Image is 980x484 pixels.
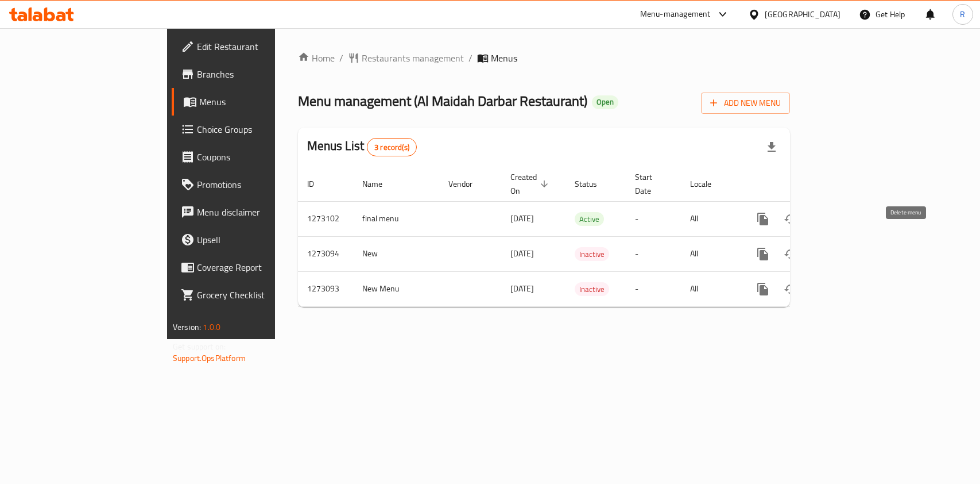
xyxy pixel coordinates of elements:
[348,51,464,65] a: Restaurants management
[626,236,681,271] td: -
[197,150,321,164] span: Coupons
[173,320,201,335] span: Version:
[367,138,417,156] div: Total records count
[765,8,840,21] div: [GEOGRAPHIC_DATA]
[777,205,804,233] button: Change Status
[298,51,790,65] nav: breadcrumb
[172,281,331,309] a: Grocery Checklist
[468,51,472,65] li: /
[173,339,226,354] span: Get support on:
[298,167,869,307] table: enhanced table
[197,288,321,302] span: Grocery Checklist
[777,275,804,303] button: Change Status
[172,116,331,143] a: Choice Groups
[710,96,781,110] span: Add New Menu
[758,133,785,161] div: Export file
[681,271,740,306] td: All
[575,283,609,296] span: Inactive
[367,142,416,153] span: 3 record(s)
[575,213,604,226] span: Active
[690,177,726,191] span: Locale
[510,170,552,198] span: Created On
[172,33,331,60] a: Edit Restaurant
[510,281,534,296] span: [DATE]
[353,271,439,306] td: New Menu
[197,40,321,53] span: Edit Restaurant
[749,205,777,233] button: more
[575,282,609,296] div: Inactive
[491,51,517,65] span: Menus
[203,320,220,335] span: 1.0.0
[172,198,331,226] a: Menu disclaimer
[575,247,609,261] div: Inactive
[307,137,417,156] h2: Menus List
[339,51,343,65] li: /
[749,275,777,303] button: more
[307,177,329,191] span: ID
[448,177,487,191] span: Vendor
[575,177,612,191] span: Status
[635,170,667,198] span: Start Date
[592,95,618,109] div: Open
[626,271,681,306] td: -
[681,201,740,236] td: All
[510,211,534,226] span: [DATE]
[640,7,711,21] div: Menu-management
[626,201,681,236] td: -
[749,240,777,268] button: more
[173,351,246,366] a: Support.OpsPlatform
[199,95,321,109] span: Menus
[197,67,321,81] span: Branches
[197,205,321,219] span: Menu disclaimer
[172,60,331,88] a: Branches
[197,260,321,274] span: Coverage Report
[197,122,321,136] span: Choice Groups
[592,97,618,107] span: Open
[681,236,740,271] td: All
[510,246,534,261] span: [DATE]
[172,171,331,198] a: Promotions
[740,167,869,202] th: Actions
[353,236,439,271] td: New
[701,93,790,114] button: Add New Menu
[298,88,587,114] span: Menu management ( Al Maidah Darbar Restaurant )
[172,226,331,253] a: Upsell
[197,178,321,191] span: Promotions
[362,177,397,191] span: Name
[960,8,965,21] span: R
[172,253,331,281] a: Coverage Report
[575,248,609,261] span: Inactive
[172,143,331,171] a: Coupons
[575,212,604,226] div: Active
[362,51,464,65] span: Restaurants management
[172,88,331,116] a: Menus
[353,201,439,236] td: final menu
[197,233,321,247] span: Upsell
